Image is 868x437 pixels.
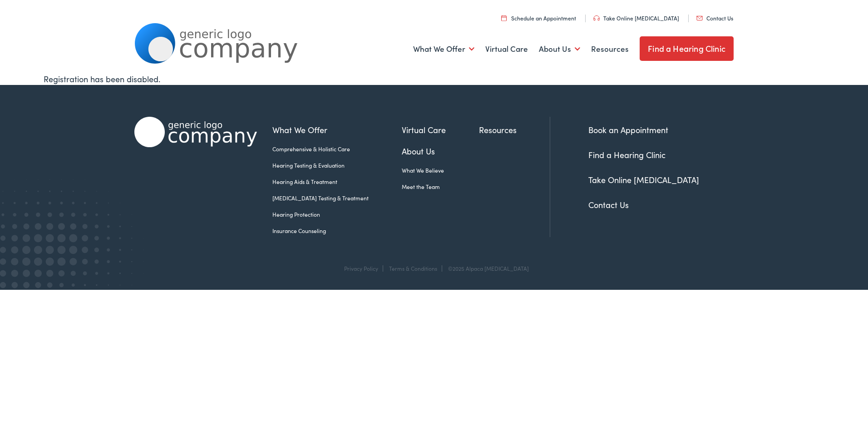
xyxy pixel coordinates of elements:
a: Book an Appointment [588,124,668,135]
a: Hearing Protection [272,210,402,218]
a: Privacy Policy [344,264,378,272]
a: Hearing Aids & Treatment [272,178,402,186]
div: Registration has been disabled. [44,73,825,85]
a: Hearing Testing & Evaluation [272,161,402,169]
img: utility icon [501,15,507,21]
a: Meet the Team [402,183,479,191]
a: What We Offer [272,124,402,136]
a: About Us [539,32,580,66]
a: Comprehensive & Holistic Care [272,145,402,153]
a: Contact Us [696,14,733,22]
img: utility icon [696,16,703,20]
a: Insurance Counseling [272,227,402,235]
a: Contact Us [588,199,629,210]
a: Schedule an Appointment [501,14,576,22]
a: [MEDICAL_DATA] Testing & Treatment [272,194,402,202]
a: Resources [479,124,550,136]
a: Take Online [MEDICAL_DATA] [588,174,699,185]
a: Find a Hearing Clinic [640,36,734,61]
a: Resources [591,32,629,66]
a: About Us [402,145,479,157]
img: Alpaca Audiology [134,117,257,147]
a: Take Online [MEDICAL_DATA] [593,14,679,22]
a: Terms & Conditions [389,264,437,272]
a: What We Believe [402,166,479,174]
a: Virtual Care [485,32,528,66]
div: ©2025 Alpaca [MEDICAL_DATA] [444,265,529,272]
a: Virtual Care [402,124,479,136]
a: What We Offer [413,32,474,66]
a: Find a Hearing Clinic [588,149,666,160]
img: utility icon [593,15,600,21]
